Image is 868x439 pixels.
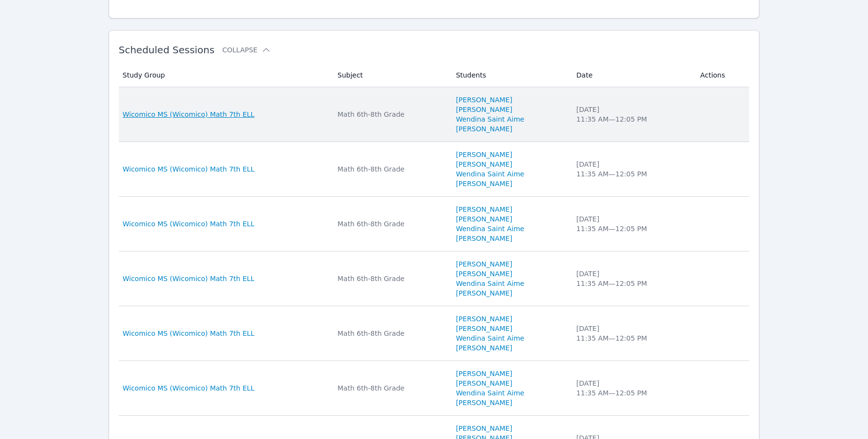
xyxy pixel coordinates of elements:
[456,224,524,234] a: Wendina Saint Aime
[456,105,512,114] a: [PERSON_NAME]
[694,63,749,87] th: Actions
[577,378,689,398] div: [DATE] 11:35 AM — 12:05 PM
[332,63,450,87] th: Subject
[456,388,524,398] a: Wendina Saint Aime
[577,324,689,343] div: [DATE] 11:35 AM — 12:05 PM
[456,378,512,388] a: [PERSON_NAME]
[456,214,512,224] a: [PERSON_NAME]
[456,179,512,188] a: [PERSON_NAME]
[222,45,271,55] button: Collapse
[123,329,255,338] a: Wicomico MS (Wicomico) Math 7th ELL
[123,383,255,393] a: Wicomico MS (Wicomico) Math 7th ELL
[123,274,255,283] a: Wicomico MS (Wicomico) Math 7th ELL
[450,63,570,87] th: Students
[119,306,750,361] tr: Wicomico MS (Wicomico) Math 7th ELLMath 6th-8th Grade[PERSON_NAME][PERSON_NAME]Wendina Saint Aime...
[456,398,512,408] a: [PERSON_NAME]
[456,343,512,353] a: [PERSON_NAME]
[456,204,512,214] a: [PERSON_NAME]
[338,219,444,229] div: Math 6th-8th Grade
[456,114,524,124] a: Wendina Saint Aime
[456,279,524,288] a: Wendina Saint Aime
[456,423,512,433] a: [PERSON_NAME]
[456,95,512,105] a: [PERSON_NAME]
[119,361,750,416] tr: Wicomico MS (Wicomico) Math 7th ELLMath 6th-8th Grade[PERSON_NAME][PERSON_NAME]Wendina Saint Aime...
[119,44,215,56] span: Scheduled Sessions
[338,110,444,119] div: Math 6th-8th Grade
[119,197,750,251] tr: Wicomico MS (Wicomico) Math 7th ELLMath 6th-8th Grade[PERSON_NAME][PERSON_NAME]Wendina Saint Aime...
[456,333,524,343] a: Wendina Saint Aime
[119,87,750,142] tr: Wicomico MS (Wicomico) Math 7th ELLMath 6th-8th Grade[PERSON_NAME][PERSON_NAME]Wendina Saint Aime...
[456,169,524,179] a: Wendina Saint Aime
[577,105,689,124] div: [DATE] 11:35 AM — 12:05 PM
[456,159,512,169] a: [PERSON_NAME]
[577,269,689,288] div: [DATE] 11:35 AM — 12:05 PM
[123,110,255,119] a: Wicomico MS (Wicomico) Math 7th ELL
[456,288,512,298] a: [PERSON_NAME]
[123,164,255,174] a: Wicomico MS (Wicomico) Math 7th ELL
[119,63,332,87] th: Study Group
[456,269,512,279] a: [PERSON_NAME]
[456,234,512,243] a: [PERSON_NAME]
[571,63,695,87] th: Date
[456,259,512,269] a: [PERSON_NAME]
[123,219,255,229] a: Wicomico MS (Wicomico) Math 7th ELL
[456,369,512,378] a: [PERSON_NAME]
[338,383,444,393] div: Math 6th-8th Grade
[338,329,444,338] div: Math 6th-8th Grade
[338,274,444,283] div: Math 6th-8th Grade
[338,164,444,174] div: Math 6th-8th Grade
[456,124,512,134] a: [PERSON_NAME]
[119,251,750,306] tr: Wicomico MS (Wicomico) Math 7th ELLMath 6th-8th Grade[PERSON_NAME][PERSON_NAME]Wendina Saint Aime...
[119,142,750,197] tr: Wicomico MS (Wicomico) Math 7th ELLMath 6th-8th Grade[PERSON_NAME][PERSON_NAME]Wendina Saint Aime...
[577,214,689,234] div: [DATE] 11:35 AM — 12:05 PM
[456,150,512,159] a: [PERSON_NAME]
[577,159,689,179] div: [DATE] 11:35 AM — 12:05 PM
[456,314,512,324] a: [PERSON_NAME]
[456,324,512,333] a: [PERSON_NAME]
